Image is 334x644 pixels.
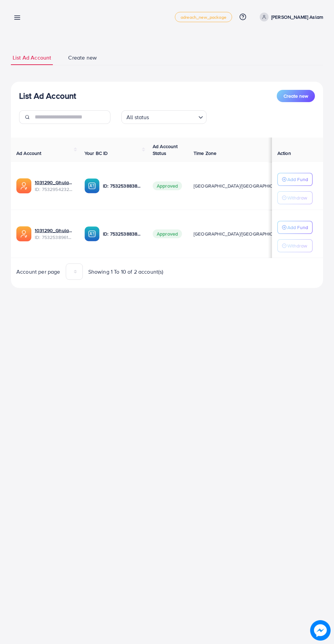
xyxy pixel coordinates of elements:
[35,179,74,193] div: <span class='underline'>1031290_Ghulam Rasool Aslam 2_1753902599199</span></br>7532954232266326017
[310,620,331,641] img: image
[151,111,196,122] input: Search for option
[277,150,291,157] span: Action
[277,191,313,204] button: Withdraw
[287,194,307,202] p: Withdraw
[85,150,108,157] span: Your BC ID
[16,268,60,276] span: Account per page
[35,234,74,241] span: ID: 7532538961244635153
[68,54,97,62] span: Create new
[277,90,315,102] button: Create new
[103,182,142,190] p: ID: 7532538838637019152
[277,239,313,252] button: Withdraw
[19,91,76,101] h3: List Ad Account
[35,186,74,193] span: ID: 7532954232266326017
[13,54,51,62] span: List Ad Account
[16,150,42,157] span: Ad Account
[85,226,100,241] img: ic-ba-acc.ded83a64.svg
[103,230,142,238] p: ID: 7532538838637019152
[35,179,74,186] a: 1031290_Ghulam Rasool Aslam 2_1753902599199
[271,13,323,21] p: [PERSON_NAME] Aslam
[194,230,288,237] span: [GEOGRAPHIC_DATA]/[GEOGRAPHIC_DATA]
[85,178,100,193] img: ic-ba-acc.ded83a64.svg
[175,12,232,22] a: adreach_new_package
[284,93,308,99] span: Create new
[16,178,31,193] img: ic-ads-acc.e4c84228.svg
[153,181,182,190] span: Approved
[287,242,307,250] p: Withdraw
[277,173,313,186] button: Add Fund
[194,150,216,157] span: Time Zone
[277,221,313,234] button: Add Fund
[16,226,31,241] img: ic-ads-acc.e4c84228.svg
[35,227,74,241] div: <span class='underline'>1031290_Ghulam Rasool Aslam_1753805901568</span></br>7532538961244635153
[257,13,323,21] a: [PERSON_NAME] Aslam
[35,227,74,234] a: 1031290_Ghulam Rasool Aslam_1753805901568
[125,112,151,122] span: All status
[287,175,308,183] p: Add Fund
[153,229,182,238] span: Approved
[181,15,226,19] span: adreach_new_package
[153,143,178,157] span: Ad Account Status
[194,182,288,189] span: [GEOGRAPHIC_DATA]/[GEOGRAPHIC_DATA]
[88,268,164,276] span: Showing 1 To 10 of 2 account(s)
[121,110,207,124] div: Search for option
[287,223,308,231] p: Add Fund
